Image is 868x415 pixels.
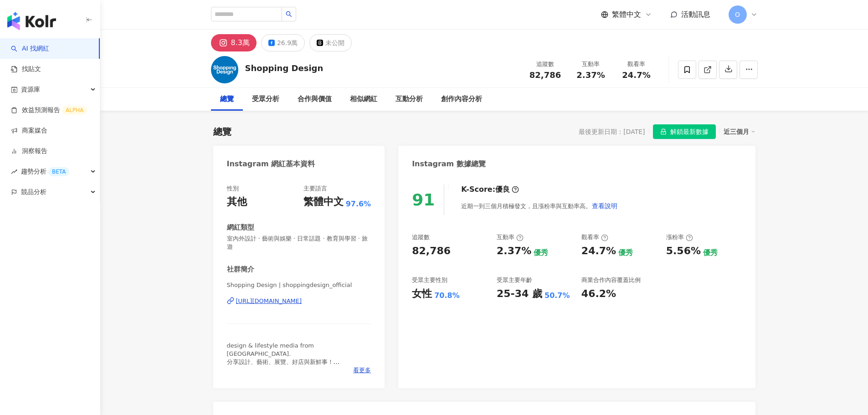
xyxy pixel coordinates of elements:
div: 主要語言 [303,184,327,193]
div: 優良 [495,184,510,195]
span: 室內外設計 · 藝術與娛樂 · 日常話題 · 教育與學習 · 旅遊 [227,235,371,251]
div: 互動分析 [395,94,423,105]
div: 未公開 [325,36,344,49]
a: [URL][DOMAIN_NAME] [227,297,371,305]
div: 26.9萬 [277,36,298,49]
span: 查看說明 [592,202,617,210]
div: K-Score : [461,184,519,195]
span: 24.7% [622,71,650,80]
div: 總覽 [213,125,231,138]
span: 活動訊息 [681,10,710,19]
div: 2.37% [497,244,531,258]
div: 5.56% [666,244,701,258]
span: 繁體中文 [612,10,641,20]
span: 2.37% [576,71,605,80]
div: 創作內容分析 [441,94,482,105]
div: 受眾分析 [252,94,279,105]
a: 洞察報告 [11,147,47,156]
div: 最後更新日期：[DATE] [579,128,645,135]
span: 競品分析 [21,182,46,202]
div: 70.8% [434,291,460,301]
div: 性別 [227,184,239,193]
div: 其他 [227,195,247,209]
span: 資源庫 [21,79,40,100]
button: 未公開 [309,34,352,51]
div: 合作與價值 [298,94,332,105]
img: KOL Avatar [211,56,238,83]
div: 受眾主要性別 [412,276,447,284]
div: 網紅類型 [227,223,254,232]
div: [URL][DOMAIN_NAME] [236,297,302,305]
div: 24.7% [581,244,616,258]
span: O [735,10,740,20]
div: 46.2% [581,287,616,301]
span: 82,786 [529,70,561,80]
div: 優秀 [618,248,633,258]
div: 商業合作內容覆蓋比例 [581,276,641,284]
div: 觀看率 [619,60,654,69]
div: Shopping Design [245,62,324,74]
a: searchAI 找網紅 [11,44,49,53]
a: 效益預測報告ALPHA [11,106,87,115]
span: lock [660,128,667,135]
div: 8.3萬 [231,36,250,49]
div: BETA [48,167,69,176]
div: 女性 [412,287,432,301]
div: 優秀 [703,248,718,258]
span: 97.6% [346,199,371,209]
span: 趨勢分析 [21,161,69,182]
div: 50.7% [544,291,570,301]
div: 觀看率 [581,233,608,241]
span: rise [11,169,17,175]
a: 商案媒合 [11,126,47,135]
div: 91 [412,190,435,209]
div: 總覽 [220,94,234,105]
div: 25-34 歲 [497,287,542,301]
div: 82,786 [412,244,451,258]
div: 社群簡介 [227,265,254,274]
img: logo [7,12,56,30]
div: 互動率 [574,60,608,69]
span: 解鎖最新數據 [670,125,709,139]
div: 近期一到三個月積極發文，且漲粉率與互動率高。 [461,197,618,215]
div: 漲粉率 [666,233,693,241]
div: Instagram 數據總覽 [412,159,486,169]
span: 看更多 [353,366,371,374]
div: 追蹤數 [412,233,430,241]
div: 近三個月 [724,126,755,138]
button: 查看說明 [591,197,618,215]
div: 受眾主要年齡 [497,276,532,284]
button: 26.9萬 [261,34,305,51]
a: 找貼文 [11,65,41,74]
span: search [286,11,292,17]
div: 互動率 [497,233,524,241]
div: 繁體中文 [303,195,344,209]
span: design & lifestyle media from [GEOGRAPHIC_DATA]. 分享設計、藝術、展覽、好店與新鮮事！ - - - 🔗 點擊連結認識更多我們👇🏻 [227,342,340,382]
button: 8.3萬 [211,34,257,51]
div: 相似網紅 [350,94,377,105]
button: 解鎖最新數據 [653,124,716,139]
div: 追蹤數 [528,60,563,69]
span: Shopping Design | shoppingdesign_official [227,281,371,289]
div: 優秀 [534,248,548,258]
div: Instagram 網紅基本資料 [227,159,315,169]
